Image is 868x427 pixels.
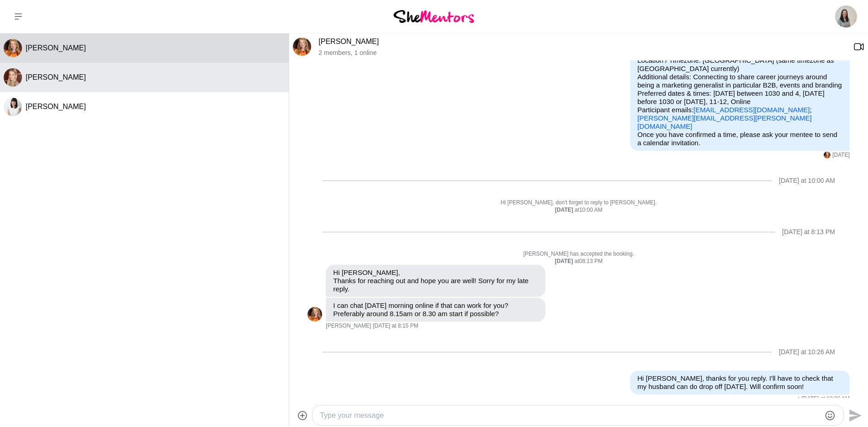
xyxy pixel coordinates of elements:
a: [PERSON_NAME] [318,38,379,45]
img: M [4,39,22,57]
img: M [307,307,322,322]
span: [PERSON_NAME] [26,103,86,110]
button: Send [844,405,864,426]
img: H [4,98,22,116]
p: Hi [PERSON_NAME], don't forget to reply to [PERSON_NAME]. [307,199,850,207]
p: [PERSON_NAME] has accepted the booking. [307,251,850,258]
span: [PERSON_NAME] [326,323,371,330]
p: I can chat [DATE] morning online if that can work for you? Preferably around 8.15am or 8.30 am st... [333,301,538,318]
button: Emoji picker [825,410,836,421]
div: Hayley Robertson [4,98,22,116]
img: M [824,152,830,159]
p: Purpose of Mentor Hour: I need tips, Let's talk shop Seeking help with: Marketing & Communication... [637,32,842,131]
img: Fiona Spink [835,5,857,27]
span: [PERSON_NAME] [26,73,86,81]
p: Hi [PERSON_NAME], thanks for you reply. I'll have to check that my husband can do drop off [DATE]... [637,374,842,391]
div: Miranda Bozic [293,38,311,56]
a: [EMAIL_ADDRESS][DOMAIN_NAME] [694,106,810,114]
div: Miranda Bozic [307,307,322,322]
time: 2025-08-24T10:15:05.077Z [373,323,418,330]
div: at 10:00 AM [307,207,850,214]
div: at 08:13 PM [307,258,850,265]
strong: [DATE] [555,207,575,213]
p: 2 members , 1 online [318,49,846,57]
img: M [293,38,311,56]
div: Miranda Bozic [4,39,22,57]
img: P [4,68,22,87]
p: Once you have confirmed a time, please ask your mentee to send a calendar invitation. [637,131,842,147]
div: [DATE] at 10:26 AM [779,348,835,356]
time: 2025-08-25T00:26:11.099Z [802,395,850,403]
div: Miranda Bozic [824,152,830,159]
strong: [DATE] [555,258,574,264]
div: [DATE] at 10:00 AM [779,177,835,185]
img: She Mentors Logo [394,10,474,22]
div: [DATE] at 8:13 PM [782,228,835,236]
a: [PERSON_NAME][EMAIL_ADDRESS][PERSON_NAME][DOMAIN_NAME] [637,114,812,130]
textarea: Type your message [320,410,820,421]
p: Hi [PERSON_NAME], Thanks for reaching out and hope you are well! Sorry for my late reply. [333,268,538,293]
time: 2025-08-18T01:49:40.135Z [832,152,850,159]
div: Philippa Sutherland [4,68,22,87]
span: [PERSON_NAME] [26,44,86,52]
